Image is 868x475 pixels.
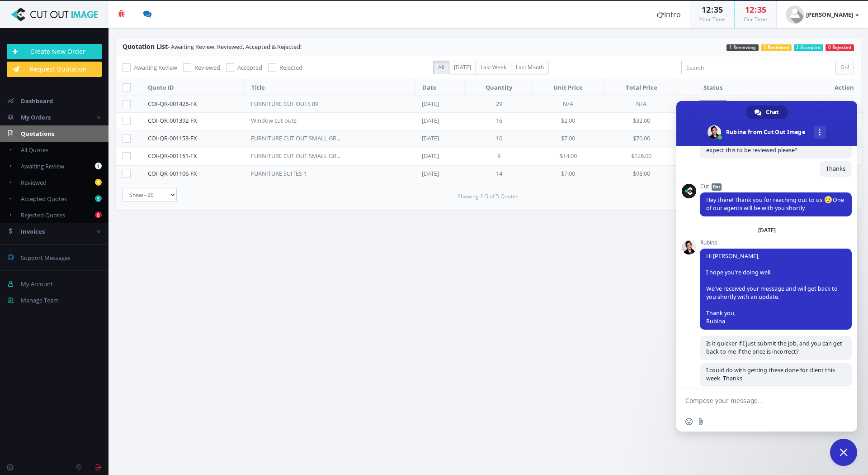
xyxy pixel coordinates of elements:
[476,61,511,74] label: Last Week
[604,148,679,166] td: $126.00
[726,44,759,51] span: 1 Reviewing
[449,61,476,74] label: [DATE]
[194,63,220,72] span: Reviewed
[244,79,415,96] th: Title
[21,97,53,105] span: Dashboard
[123,42,168,51] span: Quotation List
[21,280,53,288] span: My Account
[706,340,842,355] span: Is it quicker if I just submit the job, and you can get back to me if the price is incorrect?
[511,61,549,74] label: Last Month
[679,79,747,96] th: Status
[685,418,693,425] span: Insert an emoji
[251,116,341,125] div: Window cut outs
[21,178,47,187] span: Reviewed
[745,4,754,15] span: 12
[415,113,466,130] td: [DATE]
[706,252,838,325] span: Hi [PERSON_NAME], I hope you’re doing well. We’ve received your message and will get back to you ...
[466,148,533,166] td: 9
[626,83,657,91] span: Total Price
[697,418,704,425] span: Send a file
[604,113,679,130] td: $32.00
[21,130,54,138] span: Quotations
[712,183,722,191] span: Bot
[7,62,102,77] a: Request Quotation
[95,195,102,202] b: 3
[486,83,512,91] span: Quantity
[415,148,466,166] td: [DATE]
[95,163,102,169] b: 1
[648,1,690,28] a: Intro
[553,83,583,91] span: Unit Price
[279,63,302,72] span: Rejected
[458,192,519,201] small: Showing 1-5 of 5 Quotes
[604,130,679,148] td: $70.00
[21,113,51,121] span: My Orders
[777,1,868,28] a: [PERSON_NAME]
[433,61,449,74] label: All
[415,166,466,183] td: [DATE]
[21,211,65,219] span: Rejected Quotes
[21,146,48,154] span: All Quotes
[148,100,197,108] a: COI-QR-001426-FX
[533,166,604,183] td: $7.00
[826,44,854,51] span: 0 Rejected
[706,196,844,212] span: Hey there! Thank you for reaching out to us. One of our agents will be with you shortly.
[21,254,71,262] span: Support Messages
[706,138,829,154] span: Hi - I have a quote pending review. When can I expect this to be reviewed please?
[21,195,67,203] span: Accepted Quotes
[754,4,757,15] span: :
[95,179,102,186] b: 1
[415,79,466,96] th: Date
[7,44,102,59] a: Create New Order
[747,79,861,96] th: Action
[466,166,533,183] td: 14
[711,4,714,15] span: :
[251,152,341,160] div: FURNITURE CUT OUT SMALL GROUPS 1
[700,183,852,190] span: Cut
[7,8,102,21] img: Cut Out Image
[415,130,466,148] td: [DATE]
[148,169,197,178] a: COI-QR-001106-FX
[744,15,767,23] small: Our Time
[604,166,679,183] td: $98.00
[251,134,341,143] div: FURNITURE CUT OUT SMALL GROUPS 2
[123,43,302,51] span: - Awaiting Review, Reviewed, Accepted & Rejected!
[806,10,853,19] strong: [PERSON_NAME]
[21,296,59,304] span: Manage Team
[237,63,262,72] span: Accepted
[757,4,766,15] span: 35
[714,4,723,15] span: 35
[685,397,828,405] textarea: Compose your message...
[134,63,177,72] span: Awaiting Review
[826,165,845,173] span: Thanks
[699,15,725,23] small: Your Time
[466,96,533,113] td: 29
[835,61,854,74] button: Go!
[706,366,835,382] span: I could do with getting these done for client this week. Thanks
[95,211,102,218] b: 0
[141,79,245,96] th: Quote ID
[533,96,604,113] td: N/A
[681,61,836,74] input: Search
[533,130,604,148] td: $7.00
[786,5,804,24] img: user_default.jpg
[466,130,533,148] td: 10
[415,96,466,113] td: [DATE]
[830,439,857,466] div: Close chat
[148,134,197,142] a: COI-QR-001153-FX
[251,169,341,178] div: FURNITURE SUITES 1
[700,240,852,246] span: Rubina
[466,113,533,130] td: 16
[148,152,197,160] a: COI-QR-001151-FX
[533,148,604,166] td: $14.00
[761,44,792,51] span: 1 Reviewed
[21,162,64,170] span: Awaiting Review
[148,116,197,125] a: COI-QR-001392-FX
[746,106,788,119] div: Chat
[533,113,604,130] td: $2.00
[21,227,45,235] span: Invoices
[814,126,826,139] div: More channels
[604,96,679,113] td: N/A
[251,100,341,108] div: FURNITURE CUT OUTS 89
[758,228,776,233] div: [DATE]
